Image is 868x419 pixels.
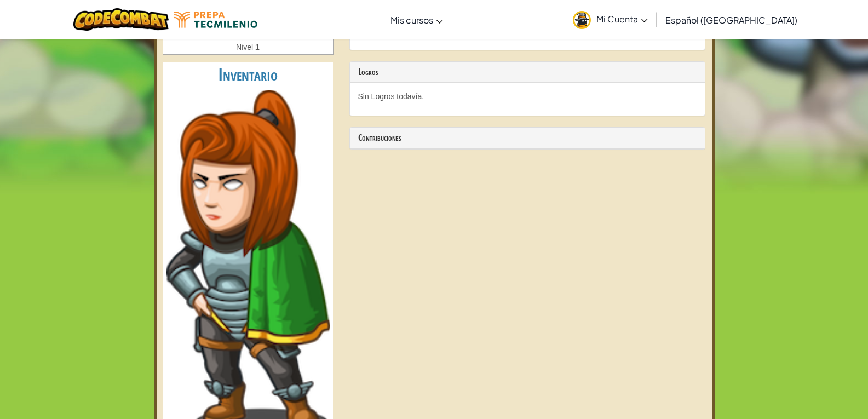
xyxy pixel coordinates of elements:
[174,12,257,28] img: Tecmilenio logo
[163,62,333,87] h2: Inventario
[255,43,260,51] strong: 1
[390,14,433,26] span: Mis cursos
[358,133,697,143] h3: Contribuciones
[358,67,697,77] h3: Logros
[358,91,697,102] p: Sin Logros todavía.
[660,5,803,35] a: Español ([GEOGRAPHIC_DATA])
[665,14,797,26] span: Español ([GEOGRAPHIC_DATA])
[573,11,591,29] img: avatar
[567,2,653,37] a: Mi Cuenta
[596,13,648,25] span: Mi Cuenta
[73,8,169,31] img: CodeCombat logo
[385,5,449,35] a: Mis cursos
[236,43,255,51] span: Nivel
